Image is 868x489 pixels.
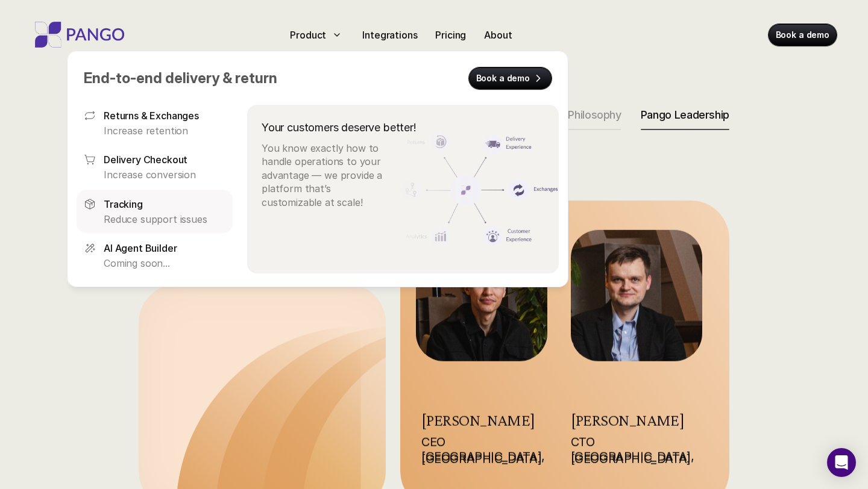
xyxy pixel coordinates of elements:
p: You know exactly how to handle operations to your advantage — we provide a platform that’s custom... [262,142,392,209]
a: [PERSON_NAME] [421,411,535,429]
div: Open Intercom Messenger [827,448,856,477]
a: [PERSON_NAME] [571,411,685,429]
p: Product [290,28,326,42]
a: TrackingReduce support issues [77,189,233,232]
p: Reduce support issues [104,212,225,225]
p: AI Agent Builder [104,241,177,255]
span: return [235,69,277,87]
a: Returns & ExchangesIncrease retention [77,101,233,145]
p: Book a demo [776,29,829,41]
p: About [484,28,512,42]
a: Book a demo [469,67,552,89]
a: CTO [571,435,595,449]
p: Philosophy [568,108,621,122]
p: Pango Leadership [641,108,729,122]
p: Book a demo [476,72,530,84]
span: delivery [165,69,219,87]
p: Coming soon... [104,257,225,270]
a: Integrations [357,25,422,45]
a: [GEOGRAPHIC_DATA], [GEOGRAPHIC_DATA] [421,449,548,466]
a: Pricing [430,25,471,45]
p: Increase retention [104,124,225,137]
a: Book a demo [769,24,837,46]
span: & [222,69,232,87]
a: Delivery CheckoutIncrease conversion [77,145,233,188]
p: Delivery Checkout [104,152,187,167]
a: About [479,25,517,45]
p: Increase conversion [104,168,225,181]
span: End-to-end [84,69,162,87]
a: CEO [421,435,445,449]
p: Pricing [435,28,466,42]
p: Returns & Exchanges [104,108,199,123]
p: Tracking [104,196,143,211]
p: Your customers deserve better! [262,119,417,135]
a: [GEOGRAPHIC_DATA], [GEOGRAPHIC_DATA] [571,449,697,466]
p: Integrations [362,28,417,42]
